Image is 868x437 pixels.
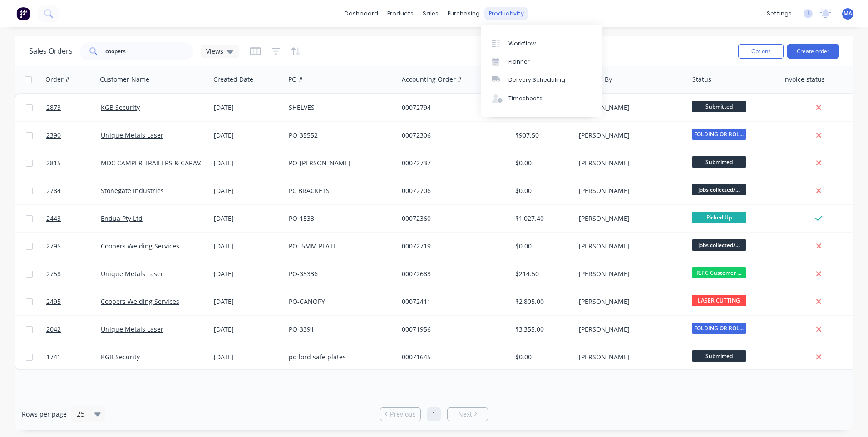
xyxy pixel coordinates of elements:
[46,131,61,140] span: 2390
[508,40,536,48] div: Workflow
[289,325,390,334] div: PO-33911
[579,242,680,251] div: [PERSON_NAME]
[579,214,680,223] div: [PERSON_NAME]
[481,34,602,52] a: Workflow
[692,129,746,140] span: FOLDING OR ROLL...
[46,122,101,149] a: 2390
[46,288,101,315] a: 2495
[101,103,140,112] a: KGB Security
[418,7,443,20] div: sales
[100,75,149,84] div: Customer Name
[376,407,492,421] ul: Pagination
[46,205,101,232] a: 2443
[101,242,179,250] a: Coopers Welding Services
[213,75,253,84] div: Created Date
[46,297,61,306] span: 2495
[390,410,416,419] span: Previous
[515,269,568,278] div: $214.50
[515,131,568,140] div: $907.50
[515,242,568,251] div: $0.00
[508,58,530,66] div: Planner
[289,297,390,306] div: PO-CANOPY
[22,410,67,419] span: Rows per page
[402,269,503,278] div: 00072683
[481,53,602,71] a: Planner
[289,214,390,223] div: PO-1533
[692,323,746,334] span: FOLDING OR ROLL...
[579,159,680,168] div: [PERSON_NAME]
[101,131,163,139] a: Unique Metals Laser
[402,214,503,223] div: 00072360
[206,46,223,56] span: Views
[46,233,101,260] a: 2795
[579,325,680,334] div: [PERSON_NAME]
[402,242,503,251] div: 00072719
[46,269,61,278] span: 2758
[46,260,101,288] a: 2758
[692,184,746,195] span: jobs collected/...
[515,353,568,362] div: $0.00
[692,295,746,306] span: LASER CUTTING
[16,7,30,20] img: Factory
[579,297,680,306] div: [PERSON_NAME]
[289,159,390,168] div: PO-[PERSON_NAME]
[101,297,179,306] a: Coopers Welding Services
[288,75,303,84] div: PO #
[402,131,503,140] div: 00072306
[214,103,281,112] div: [DATE]
[843,10,852,18] span: MA
[29,47,73,55] h1: Sales Orders
[214,242,281,251] div: [DATE]
[46,186,61,195] span: 2784
[46,316,101,343] a: 2042
[101,269,163,278] a: Unique Metals Laser
[762,7,796,20] div: settings
[692,350,746,362] span: Submitted
[458,410,472,419] span: Next
[105,42,194,60] input: Search...
[443,7,484,20] div: purchasing
[787,44,839,59] button: Create order
[214,325,281,334] div: [DATE]
[484,7,528,20] div: productivity
[46,325,61,334] span: 2042
[46,353,61,362] span: 1741
[214,214,281,223] div: [DATE]
[579,186,680,195] div: [PERSON_NAME]
[101,325,163,333] a: Unique Metals Laser
[46,242,61,251] span: 2795
[692,239,746,251] span: jobs collected/...
[515,186,568,195] div: $0.00
[692,101,746,112] span: Submitted
[214,297,281,306] div: [DATE]
[289,186,390,195] div: PC BRACKETS
[46,149,101,177] a: 2815
[783,75,825,84] div: Invoice status
[448,410,488,419] a: Next page
[214,269,281,278] div: [DATE]
[214,131,281,140] div: [DATE]
[402,353,503,362] div: 00071645
[692,75,711,84] div: Status
[101,186,164,195] a: Stonegate Industries
[692,212,746,223] span: Picked Up
[515,159,568,168] div: $0.00
[45,75,69,84] div: Order #
[515,325,568,334] div: $3,355.00
[579,353,680,362] div: [PERSON_NAME]
[402,325,503,334] div: 00071956
[214,159,281,168] div: [DATE]
[289,269,390,278] div: PO-35336
[289,103,390,112] div: SHELVES
[289,242,390,251] div: PO- 5MM PLATE
[402,159,503,168] div: 00072737
[101,353,140,361] a: KGB Security
[508,94,542,103] div: Timesheets
[46,214,61,223] span: 2443
[579,269,680,278] div: [PERSON_NAME]
[289,353,390,362] div: po-lord safe plates
[402,186,503,195] div: 00072706
[46,94,101,121] a: 2873
[46,159,61,168] span: 2815
[402,297,503,306] div: 00072411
